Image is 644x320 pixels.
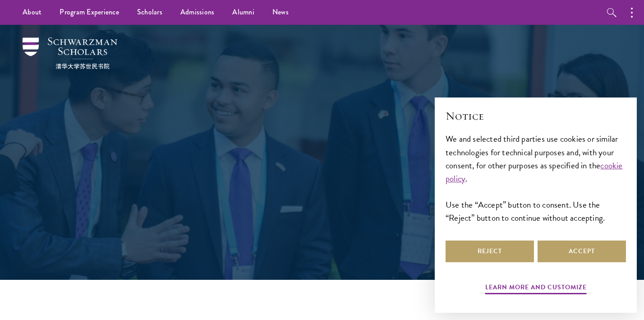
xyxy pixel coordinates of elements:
[446,159,623,185] a: cookie policy
[23,37,117,69] img: Schwarzman Scholars
[446,132,626,224] div: We and selected third parties use cookies or similar technologies for technical purposes and, wit...
[446,108,626,124] h2: Notice
[446,241,534,262] button: Reject
[538,241,626,262] button: Accept
[485,282,587,296] button: Learn more and customize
